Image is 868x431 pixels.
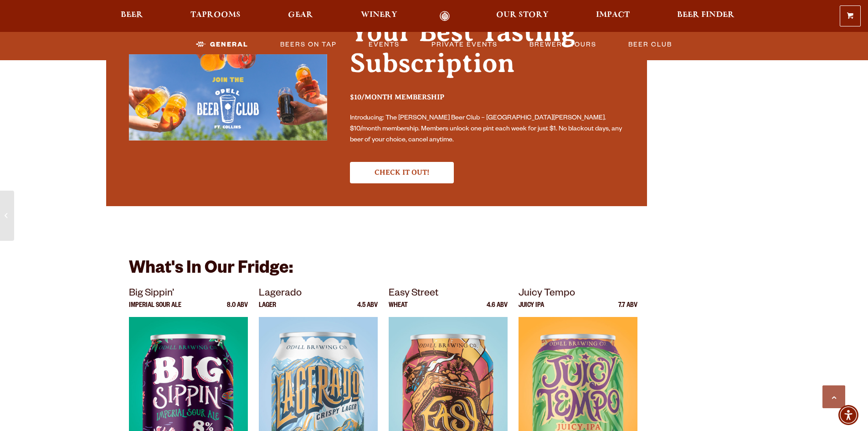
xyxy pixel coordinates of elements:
[625,34,676,55] a: Beer Club
[129,286,248,302] p: Big Sippin’
[822,385,845,408] a: Scroll to top
[129,302,181,317] p: Imperial Sour Ale
[519,302,544,317] p: Juicy IPA
[350,93,625,109] h3: $10/month membership
[671,11,740,21] a: Beer Finder
[192,34,252,55] a: General
[428,11,462,21] a: Odell Home
[490,11,555,21] a: Our Story
[282,11,319,21] a: Gear
[677,11,734,19] span: Beer Finder
[185,11,247,21] a: Taprooms
[838,405,858,425] div: Accessibility Menu
[350,113,625,146] p: Introducing: The [PERSON_NAME] Beer Club – [GEOGRAPHIC_DATA][PERSON_NAME]. $10/month membership. ...
[487,302,508,317] p: 4.6 ABV
[259,286,378,302] p: Lagerado
[227,302,248,317] p: 8.0 ABV
[288,11,313,19] span: Gear
[618,302,637,317] p: 7.7 ABV
[389,286,508,302] p: Easy Street
[121,11,143,19] span: Beer
[259,302,276,317] p: Lager
[129,54,327,140] img: Internal Promo Images
[519,286,637,302] p: Juicy Tempo
[190,11,241,19] span: Taprooms
[361,11,397,19] span: Winery
[115,11,149,21] a: Beer
[596,11,630,19] span: Impact
[350,17,625,88] h2: Your Best Tasting Subscription
[357,302,378,317] p: 4.5 ABV
[590,11,636,21] a: Impact
[350,162,454,183] a: Visit the Winery Webpage (opens in a new window)
[496,11,549,19] span: Our Story
[277,34,340,55] a: Beers on Tap
[389,302,408,317] p: Wheat
[129,258,625,286] h3: What's in our fridge:
[355,11,403,21] a: Winery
